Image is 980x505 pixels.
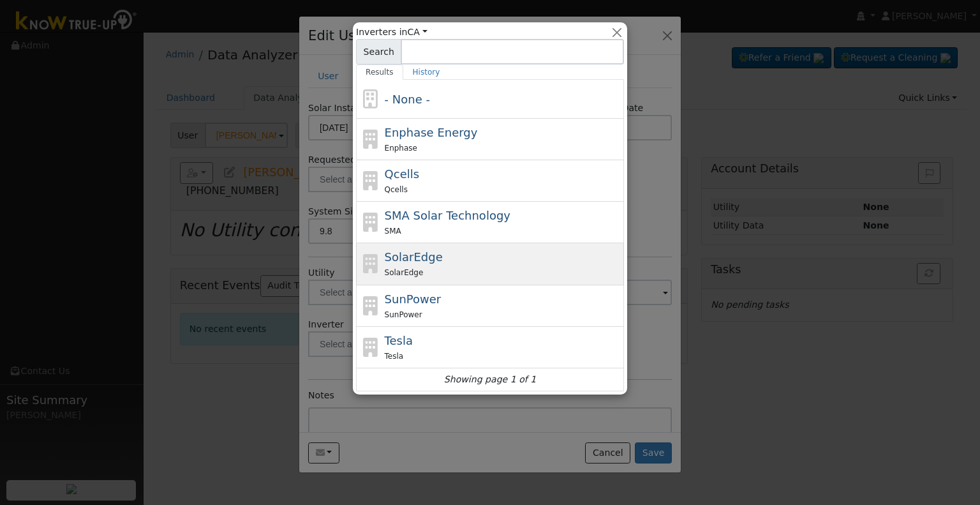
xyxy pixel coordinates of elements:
[356,64,403,80] a: Results
[385,310,422,319] span: SunPower
[385,227,401,236] span: SMA
[403,64,450,80] a: History
[385,352,404,361] span: Tesla
[385,334,413,347] span: Tesla
[356,39,401,64] span: Search
[385,126,478,139] span: Enphase Energy
[385,93,430,106] span: - None -
[385,209,510,222] span: SMA Solar Technology
[385,268,424,277] span: SolarEdge
[385,292,442,306] span: SunPower
[444,373,536,386] i: Showing page 1 of 1
[385,250,443,264] span: SolarEdge
[385,185,408,194] span: Qcells
[385,144,417,153] span: Enphase
[385,167,420,181] span: Qcells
